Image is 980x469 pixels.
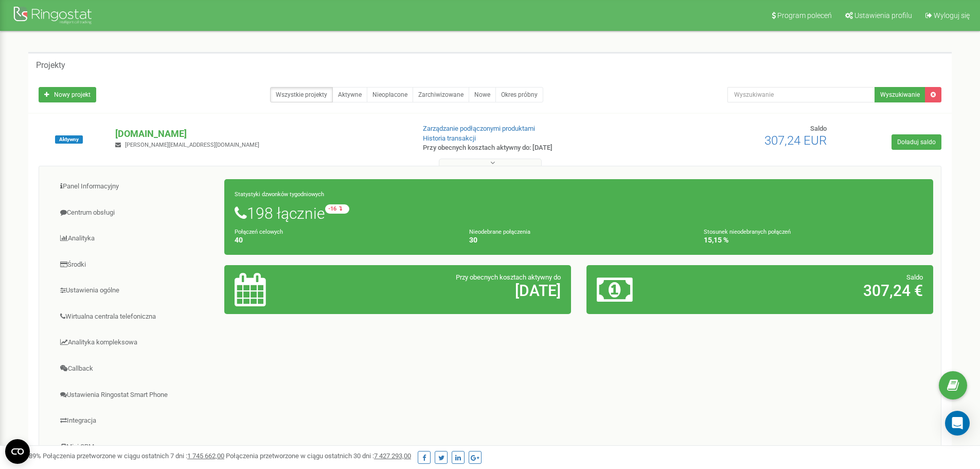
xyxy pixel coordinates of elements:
u: 7 427 293,00 [374,452,411,460]
a: Ustawienia Ringostat Smart Phone [47,383,225,408]
small: -16 [325,204,349,214]
a: Callback [47,356,225,381]
small: Połączeń celowych [235,229,283,235]
a: Analityka kompleksowa [47,330,225,355]
button: Open CMP widget [5,439,30,464]
small: Statystyki dzwonków tygodniowych [235,191,324,198]
small: Stosunek nieodebranych połączeń [704,229,791,235]
h4: 40 [235,236,454,244]
h4: 30 [469,236,688,244]
a: Mini CRM [47,435,225,460]
p: Przy obecnych kosztach aktywny do: [DATE] [423,143,637,153]
a: Historia transakcji [423,134,476,142]
a: Nowe [469,87,496,102]
span: 307,24 EUR [764,133,827,148]
a: Nieopłacone [367,87,413,102]
span: Saldo [906,273,923,281]
h4: 15,15 % [704,236,923,244]
a: Centrum obsługi [47,200,225,225]
span: Aktywny [55,135,83,144]
p: [DOMAIN_NAME] [115,127,406,141]
a: Zarchiwizowane [413,87,469,102]
h1: 198 łącznie [235,204,923,222]
span: Wyloguj się [934,11,970,20]
span: Przy obecnych kosztach aktywny do [456,273,561,281]
a: Analityka [47,226,225,251]
small: Nieodebrane połączenia [469,229,530,235]
a: Panel Informacyjny [47,174,225,199]
a: Ustawienia ogólne [47,278,225,303]
a: Integracja [47,408,225,433]
a: Okres próbny [495,87,543,102]
a: Nowy projekt [39,87,96,102]
input: Wyszukiwanie [727,87,875,102]
span: Połączenia przetworzone w ciągu ostatnich 7 dni : [43,452,224,460]
h5: Projekty [36,61,65,70]
a: Zarządzanie podłączonymi produktami [423,125,535,132]
button: Wyszukiwanie [875,87,925,102]
h2: 307,24 € [710,282,923,299]
a: Środki [47,252,225,277]
span: Saldo [810,125,827,132]
h2: [DATE] [348,282,561,299]
a: Wszystkie projekty [270,87,333,102]
span: [PERSON_NAME][EMAIL_ADDRESS][DOMAIN_NAME] [125,142,259,148]
a: Doładuj saldo [892,134,941,150]
div: Open Intercom Messenger [945,411,970,436]
span: Ustawienia profilu [854,11,912,20]
u: 1 745 662,00 [187,452,224,460]
a: Wirtualna centrala telefoniczna [47,304,225,329]
a: Aktywne [332,87,367,102]
span: Program poleceń [777,11,832,20]
span: Połączenia przetworzone w ciągu ostatnich 30 dni : [226,452,411,460]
